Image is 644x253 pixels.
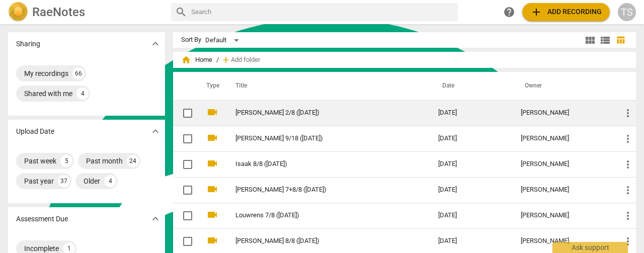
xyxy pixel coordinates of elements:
td: [DATE] [430,126,513,151]
span: search [175,6,187,18]
div: [PERSON_NAME] [521,135,606,142]
span: more_vert [622,235,634,247]
span: more_vert [622,133,634,145]
a: Louwrens 7/8 ([DATE]) [235,212,402,219]
a: [PERSON_NAME] 9/18 ([DATE]) [235,135,402,142]
div: [PERSON_NAME] [521,109,606,117]
div: Past year [24,176,54,186]
button: Show more [148,124,163,139]
span: more_vert [622,184,634,196]
span: / [216,56,219,64]
th: Title [223,72,430,100]
div: Shared with me [24,89,72,99]
span: expand_more [149,213,162,225]
div: Past week [24,156,56,166]
a: [PERSON_NAME] 8/8 ([DATE]) [235,237,402,245]
div: Sort By [181,36,201,44]
span: Add folder [231,56,260,64]
td: [DATE] [430,203,513,228]
div: 4 [104,175,116,187]
input: Search [191,4,454,20]
div: Ask support [552,242,628,253]
span: videocam [206,234,218,246]
span: table_chart [616,35,625,45]
td: [DATE] [430,151,513,177]
div: 5 [60,155,72,167]
p: Upload Date [16,126,54,137]
span: videocam [206,209,218,221]
span: help [503,6,515,18]
span: more_vert [622,210,634,222]
span: videocam [206,183,218,195]
td: [DATE] [430,177,513,203]
p: Sharing [16,39,40,49]
div: Past month [86,156,123,166]
div: [PERSON_NAME] [521,160,606,168]
td: [DATE] [430,100,513,126]
a: Help [500,3,518,21]
button: Show more [148,211,163,226]
button: Tile view [583,33,598,48]
a: [PERSON_NAME] 2/8 ([DATE]) [235,109,402,117]
a: LogoRaeNotes [8,2,163,22]
button: Show more [148,36,163,51]
img: Logo [8,2,28,22]
h2: RaeNotes [32,5,85,19]
th: Type [198,72,223,100]
th: Date [430,72,513,100]
span: add [530,6,542,18]
span: more_vert [622,107,634,119]
a: Isaak 8/8 ([DATE]) [235,160,402,168]
div: 4 [76,88,89,100]
div: Older [84,176,100,186]
button: List view [598,33,613,48]
button: Upload [522,3,610,21]
div: 37 [58,175,70,187]
div: Default [205,32,243,48]
p: Assessment Due [16,214,68,224]
span: add [221,55,231,65]
span: home [181,55,191,65]
button: Table view [613,33,628,48]
span: Home [181,55,212,65]
div: [PERSON_NAME] [521,212,606,219]
span: expand_more [149,125,162,137]
span: videocam [206,106,218,118]
span: Add recording [530,6,602,18]
span: videocam [206,132,218,144]
span: view_module [584,34,596,46]
button: TS [618,3,636,21]
div: 24 [127,155,139,167]
span: expand_more [149,38,162,50]
div: 66 [72,67,85,79]
div: [PERSON_NAME] [521,186,606,194]
th: Owner [513,72,614,100]
span: view_list [599,34,611,46]
div: [PERSON_NAME] [521,237,606,245]
div: My recordings [24,68,68,78]
span: videocam [206,157,218,170]
span: more_vert [622,158,634,171]
a: [PERSON_NAME] 7+8/8 ([DATE]) [235,186,402,194]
